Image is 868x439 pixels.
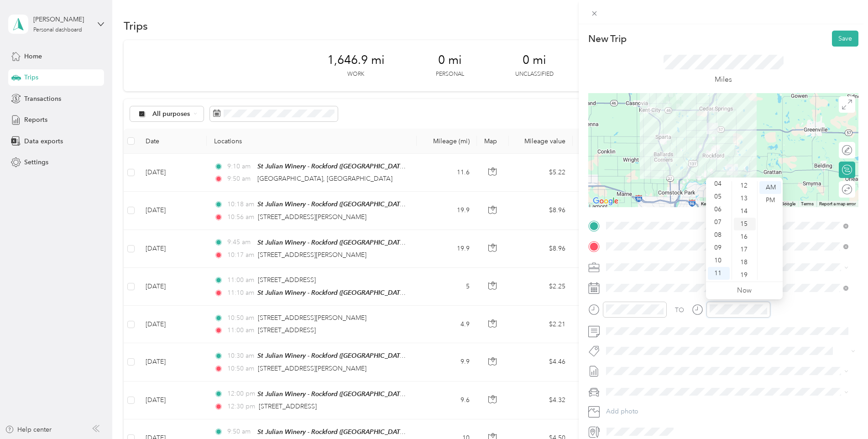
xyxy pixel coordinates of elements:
[708,190,730,203] div: 05
[588,32,627,45] p: New Trip
[675,305,684,315] div: TO
[737,286,752,295] a: Now
[734,218,756,230] div: 15
[734,269,756,282] div: 19
[708,241,730,254] div: 09
[591,195,621,207] a: Open this area in Google Maps (opens a new window)
[734,243,756,256] div: 17
[734,192,756,205] div: 13
[708,216,730,229] div: 07
[591,195,621,207] img: Google
[817,388,868,439] iframe: Everlance-gr Chat Button Frame
[819,201,856,206] a: Report a map error
[801,201,814,206] a: Terms (opens in new tab)
[708,229,730,241] div: 08
[708,178,730,190] div: 04
[715,74,732,85] p: Miles
[832,31,858,47] button: Save
[603,405,858,418] button: Add photo
[708,254,730,267] div: 10
[734,179,756,192] div: 12
[708,203,730,216] div: 06
[759,181,781,194] div: AM
[734,256,756,269] div: 18
[759,194,781,207] div: PM
[701,201,740,207] button: Keyboard shortcuts
[708,267,730,280] div: 11
[734,230,756,243] div: 16
[734,205,756,218] div: 14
